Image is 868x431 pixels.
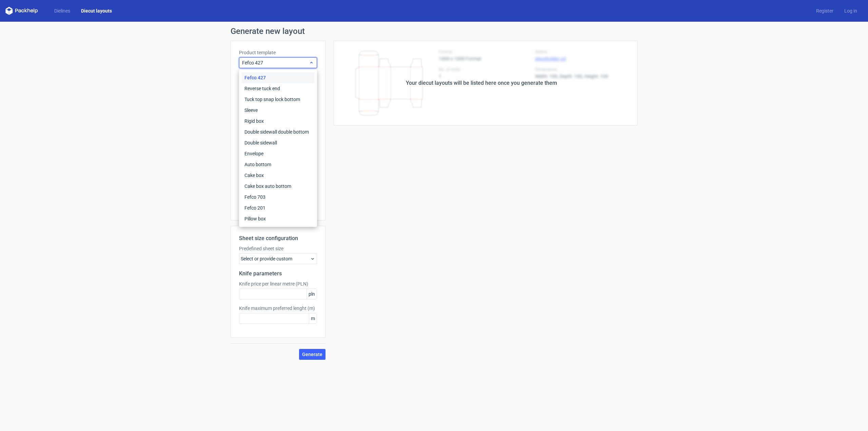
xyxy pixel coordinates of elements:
[309,313,317,324] span: m
[239,49,317,56] label: Product template
[242,148,314,159] div: Envelope
[839,7,863,14] a: Log in
[242,116,314,126] div: Rigid box
[239,253,317,264] div: Select or provide custom
[242,181,314,192] div: Cake box auto bottom
[242,137,314,148] div: Double sidewall
[242,94,314,105] div: Tuck top snap lock bottom
[242,192,314,202] div: Fefco 703
[242,213,314,224] div: Pillow box
[242,202,314,213] div: Fefco 201
[239,234,317,242] h2: Sheet size configuration
[76,7,117,14] a: Diecut layouts
[239,245,317,252] label: Predefined sheet size
[239,280,317,287] label: Knife price per linear metre (PLN)
[49,7,76,14] a: Dielines
[406,79,557,87] div: Your diecut layouts will be listed here once you generate them
[242,159,314,170] div: Auto bottom
[242,126,314,137] div: Double sidewall double bottom
[242,72,314,83] div: Fefco 427
[302,352,322,357] span: Generate
[242,105,314,116] div: Sleeve
[299,349,325,360] button: Generate
[242,170,314,181] div: Cake box
[307,289,317,299] span: pln
[811,7,839,14] a: Register
[239,305,317,312] label: Knife maximum preferred lenght (m)
[242,83,314,94] div: Reverse tuck end
[239,270,317,278] h2: Knife parameters
[242,59,309,66] span: Fefco 427
[231,27,637,35] h1: Generate new layout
